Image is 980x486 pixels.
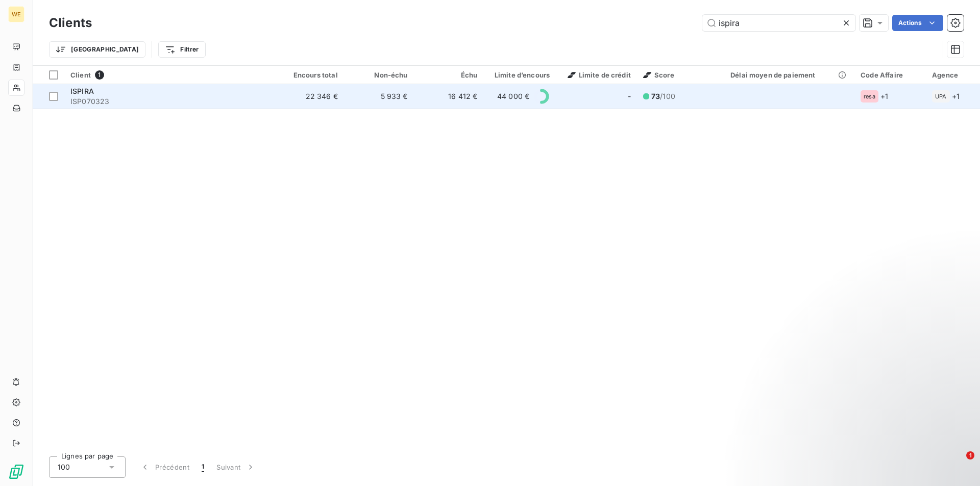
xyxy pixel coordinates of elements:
[651,91,675,101] span: /100
[643,71,674,79] span: Score
[95,70,104,80] span: 1
[420,71,478,79] div: Échu
[158,41,205,58] button: Filtrer
[864,93,875,99] span: resa
[945,451,970,476] iframe: Intercom live chat
[8,464,24,480] img: Logo LeanPay
[880,91,888,101] span: + 1
[651,92,660,100] span: 73
[568,71,631,79] span: Limite de crédit
[702,15,855,31] input: Rechercher
[932,71,974,79] div: Agence
[350,71,408,79] div: Non-échu
[195,456,210,478] button: 1
[730,71,848,79] div: Délai moyen de paiement
[49,41,145,58] button: [GEOGRAPHIC_DATA]
[966,451,974,459] span: 1
[49,14,92,32] h3: Clients
[58,462,70,472] span: 100
[202,462,204,472] span: 1
[952,91,960,101] span: + 1
[280,71,338,79] div: Encours total
[134,456,195,478] button: Précédent
[70,96,268,107] span: ISP070323
[414,84,484,109] td: 16 412 €
[344,84,414,109] td: 5 933 €
[628,91,631,101] span: -
[935,93,946,99] span: UPA
[274,84,344,109] td: 22 346 €
[8,6,24,22] div: WE
[892,15,943,31] button: Actions
[776,387,980,458] iframe: Intercom notifications message
[490,71,550,79] div: Limite d’encours
[70,71,91,79] span: Client
[861,71,920,79] div: Code Affaire
[497,91,529,101] span: 44 000 €
[70,87,94,95] span: ISPIRA
[210,456,262,478] button: Suivant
